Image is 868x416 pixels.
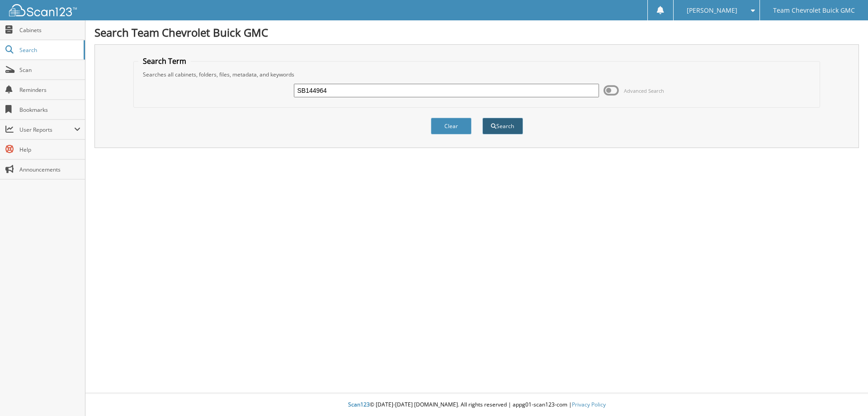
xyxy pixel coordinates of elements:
[823,373,868,416] iframe: Chat Widget
[138,56,191,66] legend: Search Term
[19,66,80,74] span: Scan
[19,46,79,54] span: Search
[773,8,855,13] span: Team Chevrolet Buick GMC
[687,8,737,13] span: [PERSON_NAME]
[19,106,80,114] span: Bookmarks
[94,25,859,40] h1: Search Team Chevrolet Buick GMC
[19,86,80,94] span: Reminders
[624,87,664,94] span: Advanced Search
[19,166,80,173] span: Announcements
[482,118,523,134] button: Search
[348,401,370,408] span: Scan123
[19,26,80,34] span: Cabinets
[9,4,77,16] img: scan123-logo-white.svg
[138,71,816,78] div: Searches all cabinets, folders, files, metadata, and keywords
[85,394,868,416] div: © [DATE]-[DATE] [DOMAIN_NAME]. All rights reserved | appg01-scan123-com |
[572,401,606,408] a: Privacy Policy
[19,126,74,134] span: User Reports
[19,146,80,153] span: Help
[431,118,472,134] button: Clear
